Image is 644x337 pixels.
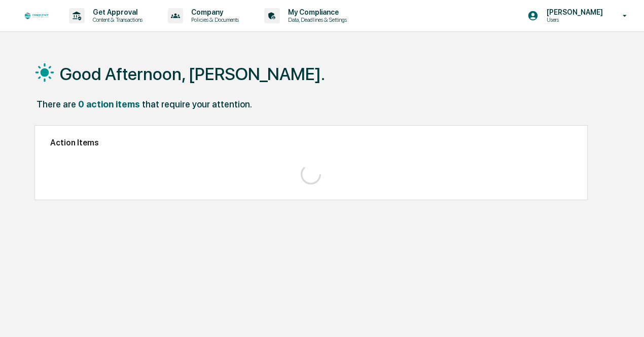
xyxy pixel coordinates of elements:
[539,16,608,23] p: Users
[50,138,572,147] h2: Action Items
[37,99,76,109] div: There are
[183,8,244,16] p: Company
[85,8,148,16] p: Get Approval
[85,16,148,23] p: Content & Transactions
[280,16,352,23] p: Data, Deadlines & Settings
[60,64,325,84] h1: Good Afternoon, [PERSON_NAME].
[280,8,352,16] p: My Compliance
[78,99,140,109] div: 0 action items
[183,16,244,23] p: Policies & Documents
[24,12,49,19] img: logo
[142,99,252,109] div: that require your attention.
[539,8,608,16] p: [PERSON_NAME]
